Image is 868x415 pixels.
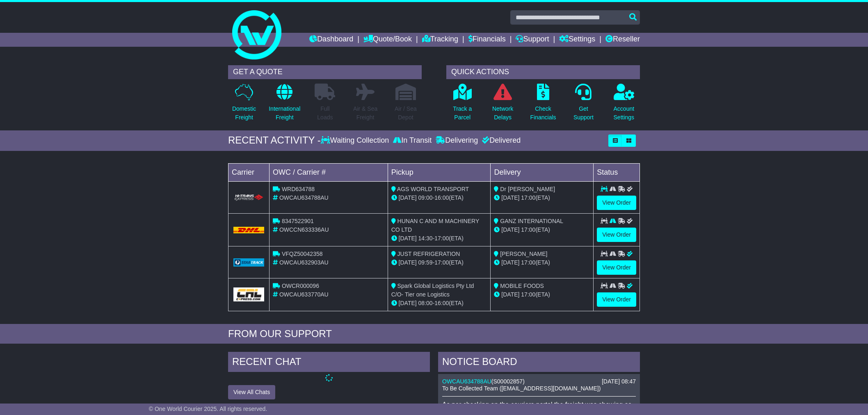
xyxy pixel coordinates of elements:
span: To Be Collected Team ([EMAIL_ADDRESS][DOMAIN_NAME]) [442,385,601,392]
div: NOTICE BOARD [438,352,640,374]
p: Get Support [573,105,594,122]
button: View All Chats [228,385,275,399]
span: [DATE] [399,194,417,201]
a: View Order [597,292,636,307]
p: International Freight [269,105,300,122]
img: GetCarrierServiceLogo [233,258,264,267]
span: 14:30 [418,235,433,242]
td: Carrier [228,163,270,181]
span: HUNAN C AND M MACHINERY CO LTD [391,218,479,233]
span: 17:00 [521,226,535,233]
p: Air & Sea Freight [353,105,377,122]
a: View Order [597,228,636,242]
a: Track aParcel [452,83,472,126]
span: 16:00 [434,300,449,306]
div: (ETA) [494,226,590,234]
a: Settings [559,33,595,47]
span: Dr [PERSON_NAME] [500,186,555,192]
p: Network Delays [492,105,513,122]
span: [DATE] [501,194,519,201]
a: View Order [597,260,636,275]
p: Account Settings [614,105,635,122]
span: Spark Global Logistics Pty Ltd C/O- Tier one Logistics [391,283,474,298]
div: (ETA) [494,194,590,202]
span: GANZ INTERNATIONAL [500,218,563,224]
span: © One World Courier 2025. All rights reserved. [149,406,267,412]
a: GetSupport [573,83,594,126]
a: NetworkDelays [492,83,514,126]
a: Financials [468,33,506,47]
p: Track a Parcel [453,105,472,122]
a: View Order [597,196,636,210]
td: Status [594,163,640,181]
span: OWCAU632903AU [279,259,329,266]
div: ( ) [442,378,636,385]
span: 16:00 [434,194,449,201]
span: [DATE] [501,226,519,233]
a: AccountSettings [613,83,635,126]
a: CheckFinancials [530,83,557,126]
span: JUST REFRIGERATION [397,251,460,257]
span: WRD634788 [282,186,315,192]
td: Delivery [491,163,594,181]
span: 17:00 [434,259,449,266]
div: FROM OUR SUPPORT [228,328,640,340]
div: QUICK ACTIONS [446,65,640,79]
span: 09:00 [418,194,433,201]
span: 08:00 [418,300,433,306]
span: OWCAU633770AU [279,291,329,298]
span: 17:00 [434,235,449,242]
div: In Transit [391,136,434,145]
span: S00002857 [493,378,523,385]
a: Quote/Book [363,33,412,47]
div: - (ETA) [391,258,487,267]
img: HiTrans.png [233,194,264,202]
img: GetCarrierServiceLogo [233,287,264,301]
td: OWC / Carrier # [270,163,388,181]
div: [DATE] 08:47 [602,378,636,385]
span: 09:59 [418,259,433,266]
p: Domestic Freight [232,105,256,122]
p: Full Loads [315,105,335,122]
span: OWCR000096 [282,283,319,289]
span: MOBILE FOODS [500,283,544,289]
div: Delivered [480,136,521,145]
div: RECENT CHAT [228,352,430,374]
span: VFQZ50042358 [282,251,323,257]
a: Dashboard [309,33,353,47]
div: RECENT ACTIVITY - [228,135,321,146]
span: AGS WORLD TRANSPORT [397,186,469,192]
span: [DATE] [399,259,417,266]
div: - (ETA) [391,299,487,308]
span: [DATE] [399,300,417,306]
a: Support [516,33,549,47]
span: 17:00 [521,259,535,266]
span: OWCAU634788AU [279,194,329,201]
a: Reseller [605,33,640,47]
div: Waiting Collection [321,136,391,145]
span: [DATE] [399,235,417,242]
div: GET A QUOTE [228,65,422,79]
a: Tracking [422,33,458,47]
a: InternationalFreight [268,83,301,126]
span: OWCCN633336AU [279,226,329,233]
p: Check Financials [530,105,556,122]
p: Air / Sea Depot [395,105,417,122]
span: [PERSON_NAME] [500,251,547,257]
span: [DATE] [501,259,519,266]
div: (ETA) [494,258,590,267]
a: DomesticFreight [232,83,256,126]
td: Pickup [388,163,491,181]
span: 17:00 [521,291,535,298]
span: 8347522901 [282,218,314,224]
span: 17:00 [521,194,535,201]
div: (ETA) [494,290,590,299]
div: Delivering [434,136,480,145]
span: [DATE] [501,291,519,298]
div: - (ETA) [391,234,487,243]
div: - (ETA) [391,194,487,202]
a: OWCAU634788AU [442,378,491,385]
img: DHL.png [233,227,264,233]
